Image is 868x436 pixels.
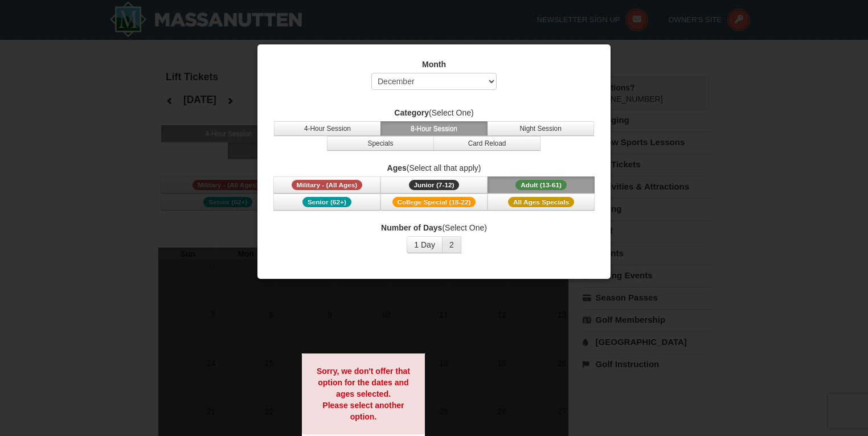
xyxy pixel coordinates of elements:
button: Senior (62+) [273,194,380,211]
button: Night Session [487,121,594,136]
button: Adult (13-61) [488,176,595,194]
button: 2 [442,236,461,253]
span: Adult (13-61) [515,180,567,190]
span: Military - (All Ages) [292,180,363,190]
label: (Select One) [272,107,596,118]
strong: Sorry, we don't offer that option for the dates and ages selected. Please select another option. [317,367,410,421]
button: 8-Hour Session [380,121,488,136]
strong: Ages [387,163,407,172]
strong: Month [422,60,446,69]
span: Junior (7-12) [409,180,460,190]
label: (Select all that apply) [272,162,596,174]
button: College Special (18-22) [380,194,488,211]
span: Senior (62+) [302,197,351,207]
strong: Category [394,108,429,117]
button: Specials [327,136,434,151]
button: All Ages Specials [488,194,595,211]
button: Junior (7-12) [380,176,488,194]
label: (Select One) [272,222,596,233]
strong: Number of Days [381,223,442,232]
button: 4-Hour Session [274,121,381,136]
span: College Special (18-22) [392,197,476,207]
span: All Ages Specials [508,197,574,207]
button: Military - (All Ages) [273,176,380,194]
button: 1 Day [407,236,443,253]
button: Card Reload [433,136,541,151]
